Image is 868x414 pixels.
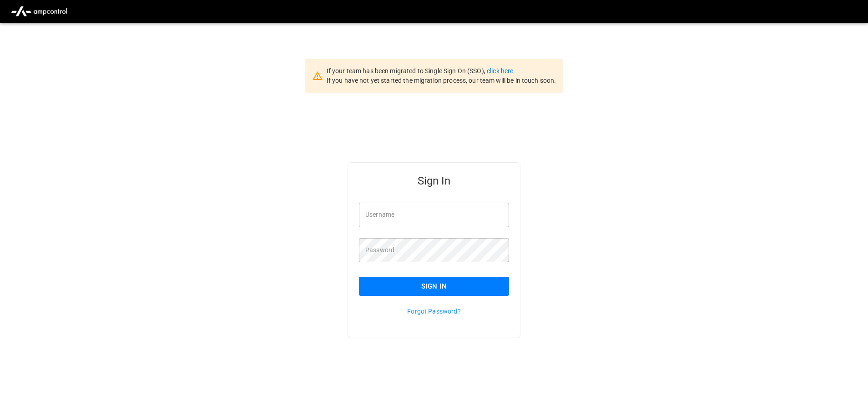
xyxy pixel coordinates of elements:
[327,77,556,84] span: If you have not yet started the migration process, our team will be in touch soon.
[487,67,515,75] a: click here.
[359,307,509,316] p: Forgot Password?
[359,174,509,188] h5: Sign In
[359,277,509,296] button: Sign In
[327,67,487,75] span: If your team has been migrated to Single Sign On (SSO),
[7,3,71,20] img: ampcontrol.io logo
